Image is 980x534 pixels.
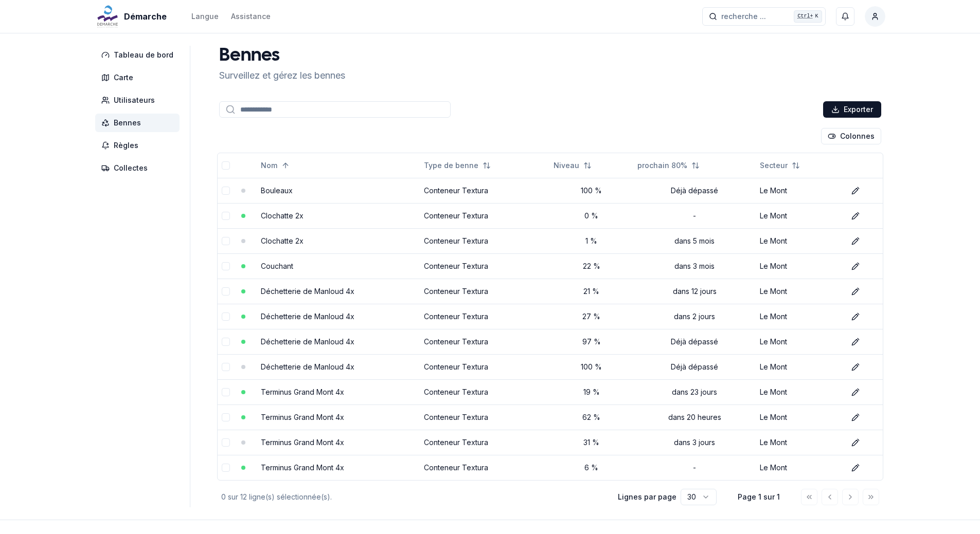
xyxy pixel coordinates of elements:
[637,186,752,196] div: Déjà dépassé
[124,10,167,23] span: Démarche
[702,7,826,26] button: recherche ...Ctrl+K
[95,10,171,23] a: Démarche
[114,72,133,83] span: Carte
[637,286,752,297] div: dans 12 jours
[554,337,629,347] div: 97 %
[114,163,148,173] span: Collectes
[261,463,344,472] a: Terminus Grand Mont 4x
[554,286,629,297] div: 21 %
[821,128,881,144] button: Cocher les colonnes
[756,379,843,404] td: Le Mont
[222,464,230,472] button: select-row
[424,160,478,171] span: Type de benne
[420,379,550,404] td: Conteneur Textura
[222,413,230,421] button: select-row
[754,157,806,174] button: Not sorted. Click to sort ascending.
[222,161,230,170] button: select-all
[95,159,184,177] a: Collectes
[114,50,173,60] span: Tableau de bord
[554,387,629,397] div: 19 %
[420,228,550,253] td: Conteneur Textura
[219,68,345,83] p: Surveillez et gérez les bennes
[95,136,184,155] a: Règles
[547,157,598,174] button: Not sorted. Click to sort ascending.
[554,412,629,422] div: 62 %
[823,101,881,118] button: Exporter
[554,311,629,322] div: 27 %
[222,287,230,296] button: select-row
[222,438,230,447] button: select-row
[420,178,550,203] td: Conteneur Textura
[114,95,155,105] span: Utilisateurs
[261,236,304,245] a: Clochatte 2x
[222,388,230,396] button: select-row
[191,11,219,22] div: Langue
[114,140,138,151] span: Règles
[95,91,184,109] a: Utilisateurs
[618,492,676,502] p: Lignes par page
[420,304,550,329] td: Conteneur Textura
[261,262,293,270] a: Couchant
[420,404,550,430] td: Conteneur Textura
[637,412,752,422] div: dans 20 heures
[221,492,601,502] div: 0 sur 12 ligne(s) sélectionnée(s).
[756,178,843,203] td: Le Mont
[554,463,629,473] div: 6 %
[420,253,550,279] td: Conteneur Textura
[420,455,550,480] td: Conteneur Textura
[554,211,629,221] div: 0 %
[255,157,296,174] button: Sorted ascending. Click to sort descending.
[637,311,752,322] div: dans 2 jours
[222,363,230,371] button: select-row
[554,362,629,372] div: 100 %
[222,187,230,195] button: select-row
[261,438,344,447] a: Terminus Grand Mont 4x
[554,236,629,246] div: 1 %
[231,10,271,23] a: Assistance
[721,11,766,22] span: recherche ...
[637,437,752,448] div: dans 3 jours
[637,387,752,397] div: dans 23 jours
[554,186,629,196] div: 100 %
[631,157,706,174] button: Not sorted. Click to sort ascending.
[637,261,752,271] div: dans 3 mois
[756,430,843,455] td: Le Mont
[420,329,550,354] td: Conteneur Textura
[95,46,184,64] a: Tableau de bord
[114,118,141,128] span: Bennes
[261,388,344,396] a: Terminus Grand Mont 4x
[261,287,354,296] a: Déchetterie de Manloud 4x
[756,329,843,354] td: Le Mont
[756,354,843,379] td: Le Mont
[219,46,345,66] h1: Bennes
[756,203,843,228] td: Le Mont
[637,211,752,221] div: -
[756,455,843,480] td: Le Mont
[191,10,219,23] button: Langue
[420,203,550,228] td: Conteneur Textura
[637,337,752,347] div: Déjà dépassé
[420,430,550,455] td: Conteneur Textura
[756,228,843,253] td: Le Mont
[637,362,752,372] div: Déjà dépassé
[222,338,230,346] button: select-row
[261,312,354,321] a: Déchetterie de Manloud 4x
[261,160,277,171] span: Nom
[222,312,230,321] button: select-row
[261,186,293,195] a: Bouleaux
[222,212,230,220] button: select-row
[756,304,843,329] td: Le Mont
[261,211,304,220] a: Clochatte 2x
[222,262,230,270] button: select-row
[261,413,344,421] a: Terminus Grand Mont 4x
[261,362,354,371] a: Déchetterie de Manloud 4x
[420,354,550,379] td: Conteneur Textura
[760,160,788,171] span: Secteur
[637,160,687,171] span: prochain 80%
[554,437,629,448] div: 31 %
[222,237,230,245] button: select-row
[756,279,843,304] td: Le Mont
[756,253,843,279] td: Le Mont
[554,160,579,171] span: Niveau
